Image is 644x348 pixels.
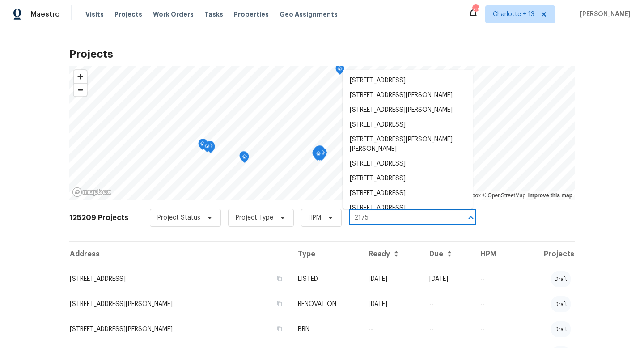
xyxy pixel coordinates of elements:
span: [PERSON_NAME] [576,10,631,19]
canvas: Map [69,66,575,200]
span: Projects [114,10,142,19]
td: [DATE] [361,267,422,292]
td: [DATE] [361,292,422,317]
td: -- [422,317,473,342]
li: [STREET_ADDRESS] [343,157,473,171]
button: Close [465,212,477,224]
span: Geo Assignments [280,10,338,19]
div: Map marker [239,151,248,165]
div: Map marker [198,139,207,153]
button: Copy Address [275,300,284,308]
li: [STREET_ADDRESS][PERSON_NAME] [343,88,473,103]
h2: 125209 Projects [69,213,128,222]
div: Map marker [203,141,212,155]
div: Map marker [315,145,324,159]
th: HPM [473,242,514,267]
td: BRN [291,317,361,342]
li: [STREET_ADDRESS] [343,118,473,132]
td: [DATE] [422,267,473,292]
th: Type [291,242,361,267]
td: -- [473,317,514,342]
div: draft [551,271,571,287]
div: Map marker [240,152,249,166]
li: [STREET_ADDRESS][PERSON_NAME] [343,103,473,118]
li: [STREET_ADDRESS] [343,186,473,201]
td: -- [473,292,514,317]
span: Work Orders [153,10,194,19]
th: Projects [514,242,575,267]
td: [STREET_ADDRESS] [69,267,291,292]
td: RENOVATION [291,292,361,317]
li: [STREET_ADDRESS][PERSON_NAME][PERSON_NAME] [343,132,473,157]
td: -- [361,317,422,342]
span: Charlotte + 13 [493,10,534,19]
input: Search projects [349,211,451,225]
td: -- [473,267,514,292]
button: Zoom out [74,83,87,96]
div: Map marker [313,148,322,161]
h2: Projects [69,50,575,59]
th: Address [69,242,291,267]
span: Maestro [30,10,60,19]
li: [STREET_ADDRESS] [343,73,473,88]
a: Mapbox homepage [72,187,111,197]
div: Map marker [314,146,323,160]
span: Project Type [236,213,273,222]
td: -- [422,292,473,317]
span: Project Status [157,213,200,222]
span: Tasks [204,11,223,17]
div: draft [551,296,571,312]
button: Copy Address [275,275,284,283]
span: Properties [234,10,269,19]
div: Map marker [199,139,208,153]
div: Map marker [335,64,344,78]
a: Improve this map [528,192,572,199]
td: [STREET_ADDRESS][PERSON_NAME] [69,317,291,342]
th: Due [422,242,473,267]
button: Zoom in [74,70,87,83]
span: HPM [309,213,321,222]
div: Map marker [206,141,215,155]
td: [STREET_ADDRESS][PERSON_NAME] [69,292,291,317]
th: Ready [361,242,422,267]
a: OpenStreetMap [482,192,525,199]
span: Visits [85,10,104,19]
div: draft [551,321,571,337]
span: Zoom out [74,84,87,96]
li: [STREET_ADDRESS] [343,201,473,216]
div: Map marker [318,148,327,162]
div: 215 [472,5,479,14]
button: Copy Address [275,325,284,333]
td: LISTED [291,267,361,292]
li: [STREET_ADDRESS] [343,171,473,186]
div: Map marker [312,149,321,162]
div: Map marker [314,149,323,163]
div: Map marker [316,148,325,162]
